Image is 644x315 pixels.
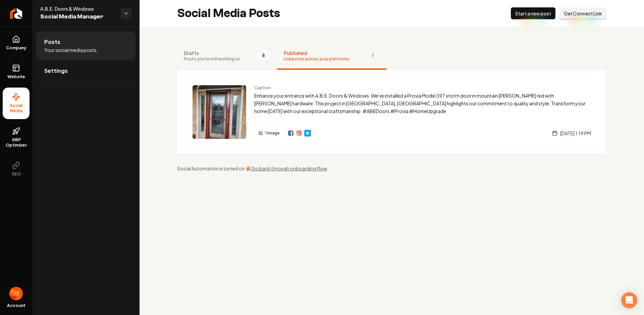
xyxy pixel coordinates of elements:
[296,130,302,136] a: View on Instagram
[3,137,30,148] span: GBP Optimizer
[256,50,270,60] span: 6
[3,59,30,85] a: Website
[3,122,30,153] a: GBP Optimizer
[254,85,591,91] span: Caption
[177,165,251,171] span: Social Automation is turned on 🎉
[288,130,293,136] a: View on Facebook
[511,7,555,19] button: Start a new post
[9,287,23,300] img: James Shamoun
[177,43,606,70] nav: Tabs
[304,130,311,137] a: Website
[366,50,380,60] span: 1
[515,10,551,17] span: Start a new post
[5,74,28,80] span: Website
[177,43,277,70] button: DraftsPosts you're still working on6
[193,85,246,139] img: Post preview
[3,45,29,51] span: Company
[44,38,60,46] span: Posts
[10,8,22,19] img: Rebolt Logo
[7,303,25,308] span: Account
[3,156,30,182] button: SEO
[284,50,350,56] span: Published
[559,7,606,19] button: Get Connect Link
[184,56,240,62] span: Posts you're still working on
[560,130,591,137] span: [DATE] 1:19 PM
[184,50,240,56] span: Drafts
[277,43,386,70] button: PublishedLive posts across your platforms1
[265,130,280,136] span: 1 image
[177,7,280,20] h2: Social Media Posts
[288,130,293,136] img: Facebook
[44,47,98,53] span: Your social media posts.
[296,130,302,136] img: Instagram
[40,5,115,12] span: A.B.E. Doors & Windows
[3,103,30,114] span: Social Media
[254,92,591,115] p: Enhance your entrance with A.B.E. Doors & Windows. We've installed a Provia Model 397 storm door ...
[621,292,637,308] div: Open Intercom Messenger
[305,130,310,136] img: Website
[9,171,23,177] span: SEO
[44,67,68,75] span: Settings
[185,78,598,146] a: Post previewCaptionEnhance your entrance with A.B.E. Doors & Windows. We've installed a Provia Mo...
[36,60,136,82] a: Settings
[251,165,327,171] a: Go back through onboarding flow
[3,30,30,56] a: Company
[9,287,23,300] button: Open user button
[40,12,115,21] span: Social Media Manager
[284,56,350,62] span: Live posts across your platforms
[564,10,602,17] span: Get Connect Link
